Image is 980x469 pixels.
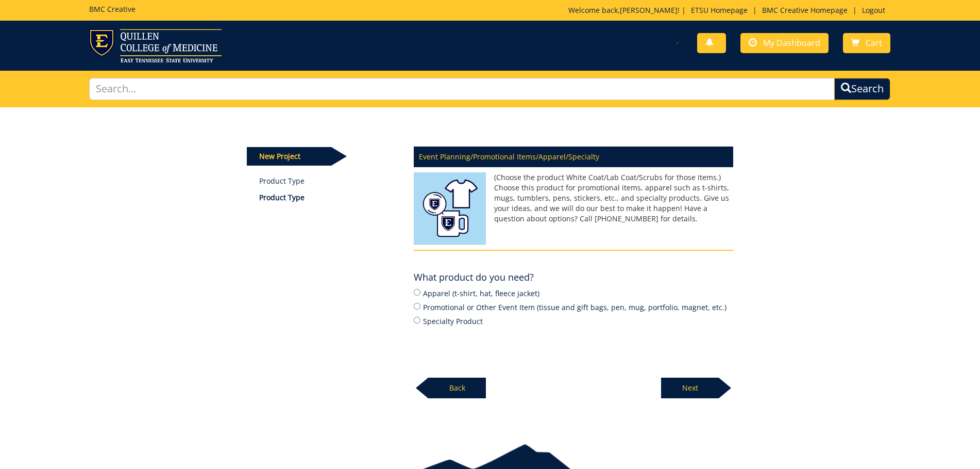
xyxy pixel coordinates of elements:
p: Product Type [259,192,399,203]
button: Search [834,78,890,100]
a: Logout [857,5,890,15]
h4: What product do you need? [414,272,534,283]
a: ETSU Homepage [686,5,753,15]
input: Specialty Product [414,317,420,324]
a: BMC Creative Homepage [757,5,853,15]
p: (Choose the product White Coat/Lab Coat/Scrubs for those items.) Choose this product for promotio... [414,172,733,224]
p: Event Planning/Promotional Items/Apparel/Specialty [414,147,733,167]
p: Back [428,378,486,398]
input: Promotional or Other Event Item (tissue and gift bags, pen, mug, portfolio, magnet, etc.) [414,303,420,310]
a: My Dashboard [740,33,829,53]
a: Cart [843,33,890,53]
p: New Project [247,147,331,166]
label: Specialty Product [414,315,733,327]
label: Promotional or Other Event Item (tissue and gift bags, pen, mug, portfolio, magnet, etc.) [414,301,733,313]
span: Cart [866,37,882,48]
img: ETSU logo [89,29,222,62]
p: Welcome back, ! | | | [568,5,890,15]
h5: BMC Creative [89,5,136,13]
p: Next [661,378,719,398]
a: Product Type [259,176,399,186]
a: [PERSON_NAME] [620,5,678,15]
span: My Dashboard [763,37,820,48]
label: Apparel (t-shirt, hat, fleece jacket) [414,287,733,299]
input: Search... [89,78,835,100]
input: Apparel (t-shirt, hat, fleece jacket) [414,289,420,296]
